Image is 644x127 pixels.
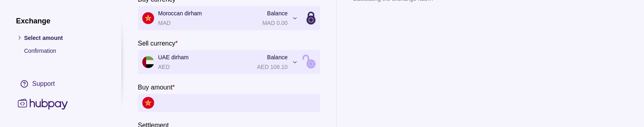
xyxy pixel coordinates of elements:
[16,16,105,25] h1: Exchange
[24,46,105,55] p: Confirmation
[158,94,316,112] input: amount
[24,33,105,42] p: Select amount
[138,82,175,92] label: Buy amount
[138,83,172,90] p: Buy amount
[142,97,154,109] img: ma
[138,38,178,48] label: Sell currency
[16,75,105,92] a: Support
[138,40,175,46] p: Sell currency
[32,79,55,88] div: Support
